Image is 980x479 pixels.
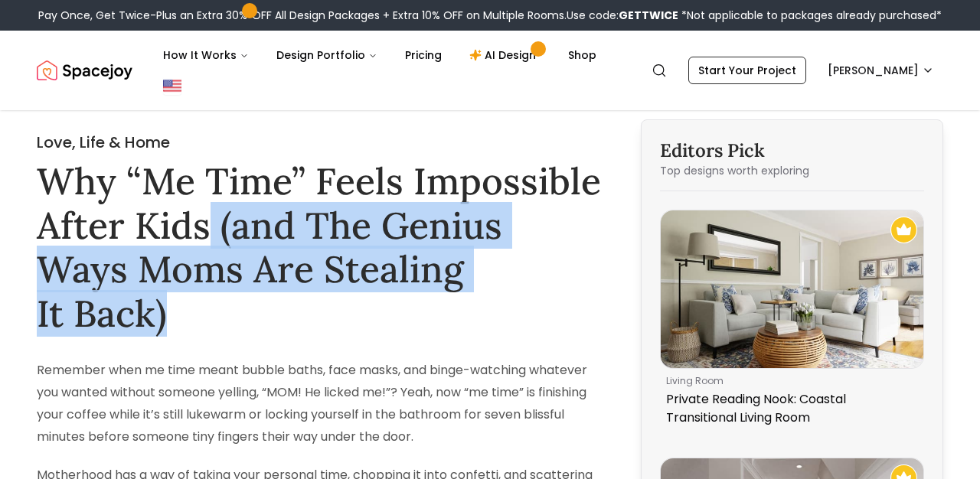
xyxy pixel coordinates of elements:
p: Top designs worth exploring [660,163,924,178]
span: Use code: [567,8,678,23]
p: Remember when me time meant bubble baths, face masks, and binge-watching whatever you wanted with... [37,360,601,448]
a: Private Reading Nook: Coastal Transitional Living RoomRecommended Spacejoy Design - Private Readi... [660,210,924,433]
nav: Main [151,40,609,70]
h2: Love, Life & Home [37,132,601,153]
b: GETTWICE [619,8,678,23]
p: Private Reading Nook: Coastal Transitional Living Room [666,390,912,427]
button: How It Works [151,40,261,70]
a: Pricing [393,40,454,70]
h1: Why “Me Time” Feels Impossible After Kids (and The Genius Ways Moms Are Stealing It Back) [37,159,601,335]
p: living room [666,375,912,387]
img: Spacejoy Logo [37,55,132,86]
a: AI Design [457,40,553,70]
a: Start Your Project [688,57,806,84]
button: [PERSON_NAME] [818,57,943,84]
div: Pay Once, Get Twice-Plus an Extra 30% OFF All Design Packages + Extra 10% OFF on Multiple Rooms. [38,8,942,23]
button: Design Portfolio [264,40,390,70]
nav: Global [37,31,943,110]
h3: Editors Pick [660,138,924,163]
img: United States [163,77,181,95]
a: Spacejoy [37,55,132,86]
span: *Not applicable to packages already purchased* [678,8,942,23]
img: Private Reading Nook: Coastal Transitional Living Room [661,210,923,368]
a: Shop [556,40,609,70]
img: Recommended Spacejoy Design - Private Reading Nook: Coastal Transitional Living Room [890,217,917,243]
